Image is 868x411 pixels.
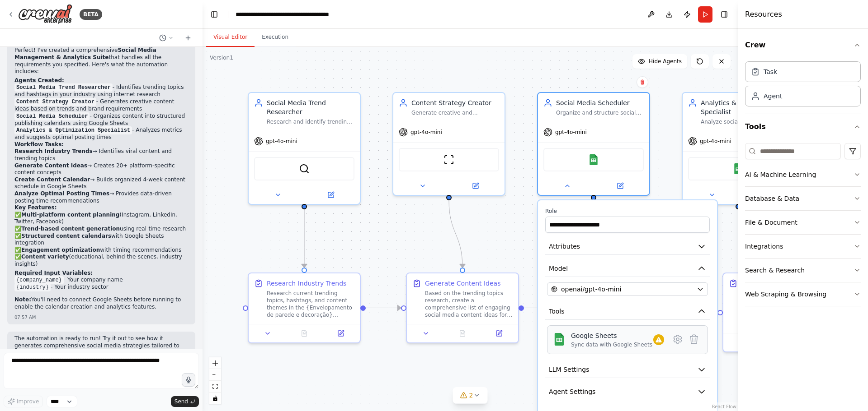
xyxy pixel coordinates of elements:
button: Integrations [745,235,861,258]
button: Open in side panel [450,180,501,191]
img: Google Sheets [553,333,566,346]
strong: Create Content Calendar [14,176,90,183]
div: 07:57 AM [14,314,188,321]
li: - Your industry sector [14,284,188,291]
button: toggle interactivity [209,393,221,404]
strong: Social Media Management & Analytics Suite [14,47,156,60]
g: Edge from abe891ba-6239-4cc2-86d4-649cb0de95dd to 39aa8cfb-9f5d-460d-9d0e-7fce5a4a65a8 [524,304,559,313]
div: Version 1 [210,54,233,61]
strong: Multi-platform content planning [21,212,119,218]
div: Analytics & Optimization SpecialistAnalyze social media engagement metrics, identify peak perform... [682,92,795,205]
button: Agent Settings [545,383,710,400]
div: Web Scraping & Browsing [745,290,826,299]
span: Agent Settings [549,387,595,396]
button: Open in side panel [325,328,356,339]
strong: Engagement optimization [21,247,100,253]
button: No output available [285,328,324,339]
code: Content Strategy Creator [14,98,96,106]
button: Switch to previous chat [156,32,177,43]
div: Based on the trending topics research, create a comprehensive list of engaging social media conte... [425,290,513,319]
strong: Agents Created: [14,77,64,83]
p: ✅ (Instagram, LinkedIn, Twitter, Facebook) ✅ using real-time research ✅ with Google Sheets integr... [14,212,188,268]
span: 2 [469,391,473,400]
button: Configure tool [670,331,686,347]
p: You'll need to connect Google Sheets before running to enable the calendar creation and analytics... [14,296,188,310]
div: Integrations [745,242,783,251]
button: Hide Agents [632,54,687,69]
div: Google Sheets [571,331,652,340]
strong: Research Industry Trends [14,148,93,154]
div: Organize and structure social media content publishing schedules, create detailed content calenda... [556,109,644,116]
span: gpt-4o-mini [410,129,442,136]
button: Open in side panel [483,328,514,339]
li: - Identifies trending topics and hashtags in your industry using internet research [14,84,188,98]
strong: Workflow Tasks: [14,141,64,148]
nav: breadcrumb [236,10,337,19]
button: Hide left sidebar [208,8,221,21]
div: Generate Content Ideas [425,279,500,288]
div: Task [764,67,777,76]
button: Send [171,396,199,407]
code: Social Media Scheduler [14,112,90,120]
div: Crew [745,58,861,114]
button: Hide right sidebar [718,8,731,21]
div: Content Strategy CreatorGenerate creative and engaging social media content ideas based on trendi... [392,92,505,196]
div: Social Media Trend Researcher [267,98,354,116]
g: Edge from 5000ec03-6889-4616-8e95-d3df7b262f8b to abe891ba-6239-4cc2-86d4-649cb0de95dd [366,304,401,313]
code: {industry} [14,283,51,291]
span: openai/gpt-4o-mini [561,285,622,294]
img: ScrapeWebsiteTool [443,154,454,165]
div: BETA [80,9,102,20]
strong: Trend-based content generation [21,226,120,232]
span: gpt-4o-mini [555,129,587,136]
li: - Analyzes metrics and suggests optimal posting times [14,127,188,141]
div: Generate creative and engaging social media content ideas based on trending topics, brand voice, ... [411,109,499,116]
button: Search & Research [745,259,861,282]
button: Delete node [637,76,648,88]
div: Tools [745,139,861,314]
strong: Required Input Variables: [14,270,93,276]
button: No output available [443,328,482,339]
div: React Flow controls [209,357,221,404]
button: Open in side panel [594,180,646,191]
label: Role [545,208,710,215]
button: Execution [255,28,296,47]
div: Agent [764,92,782,101]
div: AI & Machine Learning [745,170,816,179]
button: Crew [745,32,861,58]
h4: Resources [745,9,782,20]
p: Perfect! I've created a comprehensive that handles all the requirements you specified. Here's wha... [14,47,188,75]
li: - Organizes content into structured publishing calendars using Google Sheets [14,113,188,127]
li: → Creates 20+ platform-specific content concepts [14,162,188,176]
span: gpt-4o-mini [700,138,731,145]
button: 2 [453,387,488,404]
span: Model [549,264,568,273]
div: Social Media SchedulerOrganize and structure social media content publishing schedules, create de... [537,92,650,196]
div: File & Document [745,218,797,227]
strong: Note: [14,296,31,303]
button: Open in side panel [305,189,356,200]
li: - Your company name [14,277,188,284]
span: Send [175,398,188,405]
button: zoom in [209,357,221,369]
button: zoom out [209,369,221,381]
button: Model [545,260,710,277]
div: Research Industry TrendsResearch current trending topics, hashtags, and content themes in the {En... [248,272,361,343]
button: fit view [209,381,221,393]
g: Edge from 8b47f4b6-76f6-40d0-80af-6c333e9e0a82 to 5000ec03-6889-4616-8e95-d3df7b262f8b [300,200,309,268]
code: {company_name} [14,276,64,284]
div: Research and identify trending topics, hashtags, and content themes in the {Envelopamento de pare... [267,118,354,125]
div: Social Media Scheduler [556,98,644,107]
li: - Generates creative content ideas based on trends and brand requirements [14,98,188,113]
div: Search & Research [745,266,805,275]
button: Visual Editor [206,28,255,47]
span: Improve [17,398,39,405]
button: Tools [545,303,710,320]
span: LLM Settings [549,365,590,374]
img: Logo [18,4,72,24]
g: Edge from 5bae725e-d886-4c40-a4b2-761b519e90ee to abe891ba-6239-4cc2-86d4-649cb0de95dd [444,200,467,268]
strong: Generate Content Ideas [14,162,87,169]
li: → Identifies viral content and trending topics [14,148,188,162]
button: AI & Machine Learning [745,163,861,186]
img: Google Sheets [588,154,599,165]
